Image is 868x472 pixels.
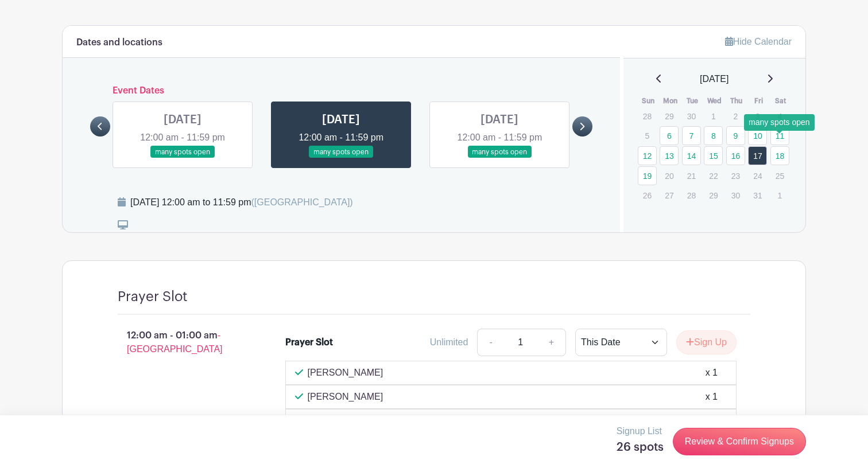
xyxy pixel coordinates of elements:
[770,107,789,125] p: 4
[638,166,657,185] a: 19
[308,366,383,380] p: [PERSON_NAME]
[681,95,704,107] th: Tue
[76,37,162,48] h6: Dates and locations
[770,186,789,204] p: 1
[726,107,745,125] p: 2
[660,107,679,125] p: 29
[285,336,333,349] div: Prayer Slot
[726,95,748,107] th: Thu
[704,186,723,204] p: 29
[770,95,792,107] th: Sat
[617,440,664,454] h5: 26 spots
[748,167,767,185] p: 24
[660,186,679,204] p: 27
[748,146,767,165] a: 17
[118,288,188,305] h4: Prayer Slot
[660,167,679,185] p: 20
[748,186,767,204] p: 31
[748,126,767,145] a: 10
[704,146,723,165] a: 15
[744,114,815,131] div: many spots open
[682,186,701,204] p: 28
[477,329,503,356] a: -
[700,72,728,86] span: [DATE]
[704,107,723,125] p: 1
[726,146,745,165] a: 16
[682,107,701,125] p: 30
[726,167,745,185] p: 23
[706,390,718,404] div: x 1
[706,366,718,380] div: x 1
[638,127,657,145] p: 5
[638,186,657,204] p: 26
[770,126,789,145] a: 11
[660,126,679,145] a: 6
[99,324,267,361] p: 12:00 am - 01:00 am
[703,95,726,107] th: Wed
[659,95,681,107] th: Mon
[638,146,657,165] a: 12
[637,95,660,107] th: Sun
[430,336,468,349] div: Unlimited
[770,167,789,185] p: 25
[638,107,657,125] p: 28
[676,330,737,354] button: Sign Up
[770,146,789,165] a: 18
[725,37,792,46] a: Hide Calendar
[682,146,701,165] a: 14
[747,95,770,107] th: Fri
[704,126,723,145] a: 8
[726,186,745,204] p: 30
[537,329,566,356] a: +
[110,85,572,96] h6: Event Dates
[673,428,806,455] a: Review & Confirm Signups
[130,196,353,209] div: [DATE] 12:00 am to 11:59 pm
[660,146,679,165] a: 13
[748,107,767,125] p: 3
[308,390,383,404] p: [PERSON_NAME]
[251,197,352,207] span: ([GEOGRAPHIC_DATA])
[704,167,723,185] p: 22
[682,126,701,145] a: 7
[726,126,745,145] a: 9
[682,167,701,185] p: 21
[617,424,664,438] p: Signup List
